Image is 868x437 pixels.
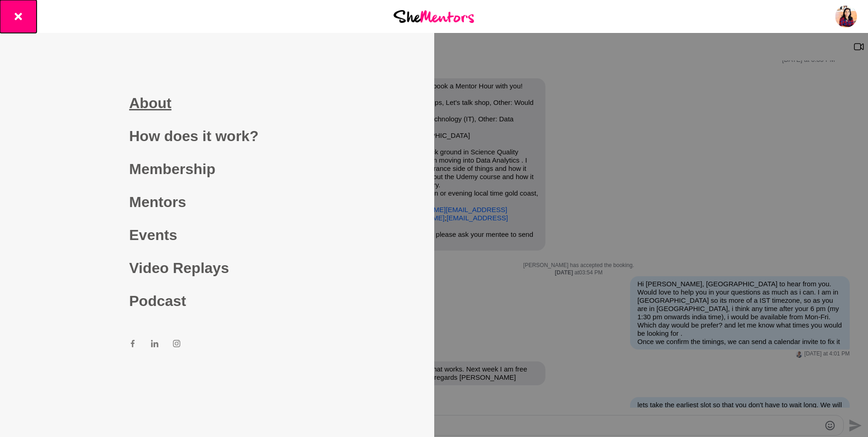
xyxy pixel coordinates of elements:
[151,339,158,350] a: LinkedIn
[129,339,136,350] a: Facebook
[129,153,305,186] a: Membership
[129,284,305,317] a: Podcast
[129,218,305,251] a: Events
[394,10,474,22] img: She Mentors Logo
[129,87,305,120] a: About
[129,186,305,218] a: Mentors
[129,120,305,153] a: How does it work?
[173,339,180,350] a: Instagram
[129,251,305,284] a: Video Replays
[835,5,857,27] img: Diana Philip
